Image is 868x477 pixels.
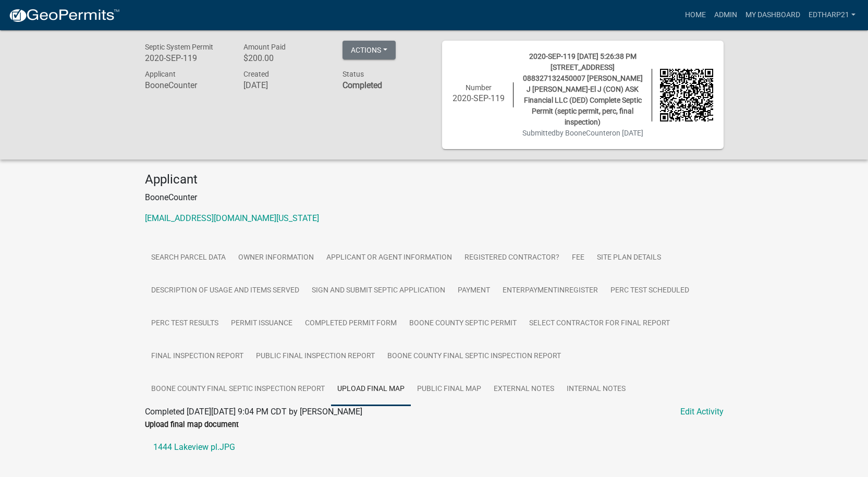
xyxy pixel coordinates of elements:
[225,307,299,340] a: Permit Issuance
[604,274,695,308] a: Perc Test Scheduled
[145,373,331,406] a: Boone County Final Septic Inspection Report
[243,43,286,51] span: Amount Paid
[331,373,411,406] a: Upload final map
[243,70,269,78] span: Created
[145,70,176,78] span: Applicant
[458,241,566,275] a: Registered Contractor?
[145,274,305,308] a: Description of usage and Items Served
[145,307,225,340] a: Perc Test Results
[243,53,327,63] h6: $200.00
[403,307,523,340] a: Boone County Septic Permit
[320,241,458,275] a: Applicant or Agent Information
[299,307,403,340] a: Completed Permit Form
[681,5,710,25] a: Home
[145,421,239,429] label: Upload final map document
[411,373,487,406] a: Public Final Map
[343,80,382,90] strong: Completed
[145,172,724,187] h4: Applicant
[591,241,667,275] a: Site Plan Details
[560,373,632,406] a: Internal Notes
[741,5,804,25] a: My Dashboard
[660,69,713,122] img: QR code
[145,191,724,204] p: BooneCounter
[145,340,250,373] a: Final Inspection Report
[145,241,232,275] a: Search Parcel Data
[523,307,676,340] a: Select Contractor for Final Report
[451,274,496,308] a: Payment
[710,5,741,25] a: Admin
[523,52,643,126] span: 2020-SEP-119 [DATE] 5:26:38 PM [STREET_ADDRESS] 088327132450007 [PERSON_NAME] J [PERSON_NAME]-El ...
[145,435,724,460] a: 1444 Lakeview pl.JPG
[804,5,860,25] a: EdTharp21
[496,274,604,308] a: EnterPaymentInRegister
[250,340,381,373] a: Public Final Inspection Report
[556,129,612,137] span: by BooneCounter
[243,80,327,90] h6: [DATE]
[145,43,213,51] span: Septic System Permit
[145,80,228,90] h6: BooneCounter
[453,93,506,103] h6: 2020-SEP-119
[680,406,724,418] a: Edit Activity
[232,241,320,275] a: Owner Information
[343,41,396,59] button: Actions
[145,213,319,223] a: [EMAIL_ADDRESS][DOMAIN_NAME][US_STATE]
[145,53,228,63] h6: 2020-SEP-119
[145,407,362,417] span: Completed [DATE][DATE] 9:04 PM CDT by [PERSON_NAME]
[522,129,643,137] span: Submitted on [DATE]
[487,373,560,406] a: External Notes
[343,70,364,78] span: Status
[305,274,451,308] a: Sign and Submit Septic Application
[566,241,591,275] a: Fee
[381,340,567,373] a: Boone County Final Septic Inspection Report
[466,83,492,92] span: Number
